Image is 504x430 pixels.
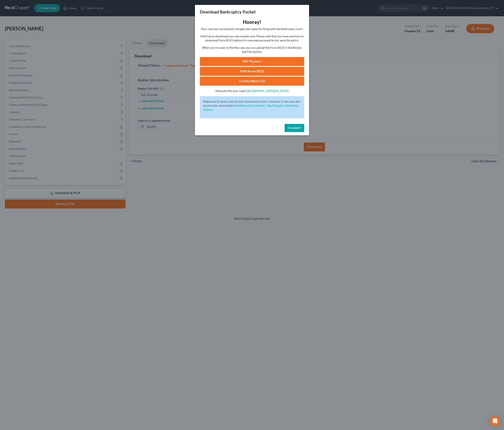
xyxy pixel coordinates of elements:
p: Manually file your case: [200,89,304,93]
div: Open Intercom Messenger [490,416,500,426]
p: Your case was successfully merged and ready for filing with the bankruptcy court. [200,27,304,31]
button: Complete! [285,124,304,132]
span: Complete! [288,126,301,130]
h3: Hooray! [200,19,304,25]
a: PDF Packet 1 [200,57,304,66]
p: Make sure to save a copy of your download to your computer or you may also access prior downloads in [203,99,301,112]
a: CreditorMatrix.txt [200,77,304,86]
a: SSN (Form B121) [200,67,304,76]
p: When you're ready to file the case, you can upload the Form B121 in the Review and File section. [200,46,304,54]
a: Additional Documents > NextChapter Download History. [203,104,298,111]
h3: Download Bankruptcy Packet [200,9,256,15]
p: Feel free to download your documents now. Please note that you have one hour to download Form B12... [200,34,304,42]
a: [GEOGRAPHIC_DATA][US_STATE] [245,89,289,93]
